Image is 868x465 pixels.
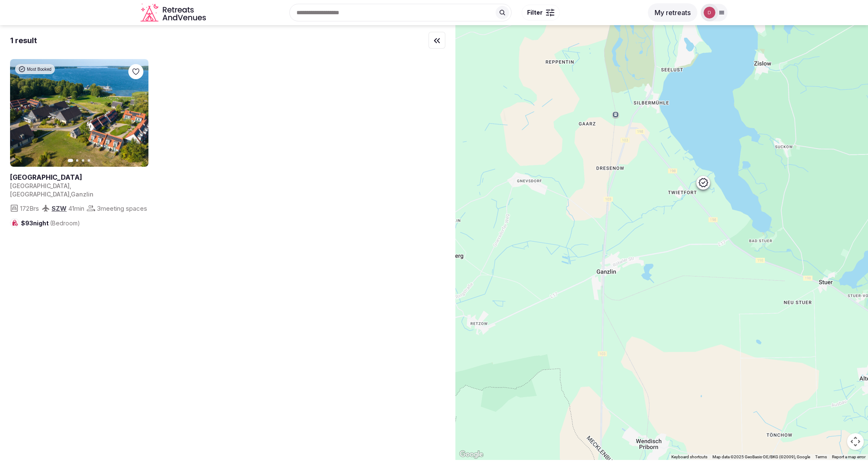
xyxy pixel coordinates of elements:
button: My retreats [648,3,697,22]
span: Map data ©2025 GeoBasis-DE/BKG (©2009), Google [712,455,810,459]
span: (Bedroom) [50,220,80,227]
a: View BEECH Resort Plauer See [10,59,148,167]
a: View venue [10,173,148,182]
span: [GEOGRAPHIC_DATA] [10,191,70,198]
svg: Retreats and Venues company logo [140,3,208,22]
button: Go to slide 1 [68,159,73,162]
button: Map camera controls [847,433,864,450]
span: 41 min [68,204,84,213]
img: Google [457,449,485,460]
a: Terms [815,455,827,459]
span: 172 Brs [20,204,39,213]
span: Most Booked [27,66,52,72]
span: $93 night [21,219,80,227]
span: [GEOGRAPHIC_DATA] [10,182,70,189]
h2: [GEOGRAPHIC_DATA] [10,173,148,182]
span: Ganzlin [71,191,94,198]
span: , [70,182,71,189]
div: Most Booked [15,64,55,74]
span: Filter [527,8,543,17]
button: Filter [522,5,560,21]
span: , [70,191,71,198]
button: Go to slide 2 [76,159,78,162]
span: 3 meeting spaces [97,204,147,213]
div: 1 result [10,35,37,46]
img: Danielle Leung [704,7,715,18]
button: Keyboard shortcuts [671,454,707,460]
button: Go to slide 3 [82,159,84,162]
a: Report a map error [832,455,865,459]
a: SZW [52,204,67,212]
button: Go to slide 4 [88,159,90,162]
a: Visit the homepage [140,3,208,22]
a: My retreats [648,8,697,17]
a: Open this area in Google Maps (opens a new window) [457,449,485,460]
